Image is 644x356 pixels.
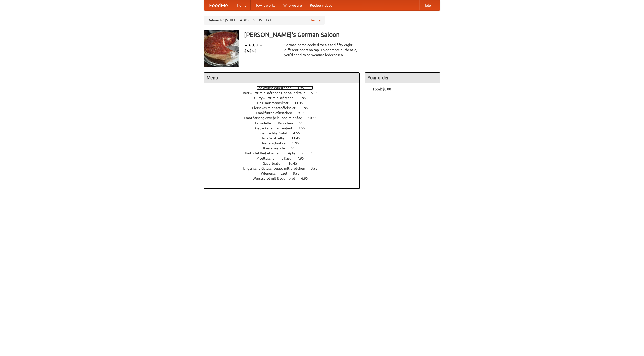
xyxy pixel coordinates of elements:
[263,161,306,165] a: Sauerbraten 10.45
[419,0,435,10] a: Help
[243,166,310,170] span: Ungarische Gulaschsuppe mit Brötchen
[243,166,327,170] a: Ungarische Gulaschsuppe mit Brötchen 3.95
[244,30,440,40] h3: [PERSON_NAME]'s German Saloon
[204,0,233,10] a: FoodMe
[259,42,263,48] li: ★
[311,166,323,170] span: 3.95
[248,42,252,48] li: ★
[255,121,298,125] span: Frikadelle mit Brötchen
[261,171,309,175] a: Wienerschnitzel 8.95
[253,176,300,180] span: Wurstsalad mit Bauernbrot
[260,136,291,140] span: Haus Salatteller
[254,48,257,53] li: $
[297,156,309,160] span: 7.95
[256,86,313,90] a: Bockwurst Würstchen 4.95
[309,151,320,155] span: 5.95
[261,141,292,145] span: Jaegerschnitzel
[204,73,359,83] h4: Menu
[298,111,310,115] span: 9.95
[301,106,313,110] span: 6.95
[297,86,309,90] span: 4.95
[254,96,299,100] span: Currywurst mit Brötchen
[261,171,292,175] span: Wienerschnitzel
[292,141,304,145] span: 9.95
[255,126,298,130] span: Gebackener Camenbert
[245,151,325,155] a: Kartoffel Reibekuchen mit Apfelmus 5.95
[257,101,294,105] span: Das Hausmannskost
[249,48,252,53] li: $
[284,42,360,57] div: German home-cooked meals and fifty-eight different beers on tap. To get more authentic, you'd nee...
[254,96,315,100] a: Currywurst mit Brötchen 5.95
[255,42,259,48] li: ★
[252,106,317,110] a: Fleishkas mit Kartoffelsalat 6.95
[252,42,255,48] li: ★
[279,0,306,10] a: Who we are
[298,126,310,130] span: 7.55
[260,136,309,140] a: Haus Salatteller 11.45
[308,116,322,120] span: 10.45
[245,151,308,155] span: Kartoffel Reibekuchen mit Apfelmus
[373,87,391,91] b: Total: $0.00
[251,0,279,10] a: How it works
[301,176,313,180] span: 6.95
[256,111,314,115] a: Frankfurter Würstchen 9.95
[252,106,301,110] span: Fleishkas mit Kartoffelsalat
[260,131,309,135] a: Gemischter Salat 4.55
[204,30,239,67] img: angular.jpg
[288,161,302,165] span: 10.45
[233,0,251,10] a: Home
[299,96,311,100] span: 5.95
[244,116,326,120] a: Französische Zwiebelsuppe mit Käse 10.45
[256,86,296,90] span: Bockwurst Würstchen
[255,126,314,130] a: Gebackener Camenbert 7.55
[263,146,307,150] a: Kaesepaetzle 6.95
[293,171,305,175] span: 8.95
[291,136,305,140] span: 11.45
[261,141,308,145] a: Jaegerschnitzel 9.95
[252,48,254,53] li: $
[299,121,310,125] span: 6.95
[247,48,249,53] li: $
[294,101,308,105] span: 11.45
[260,131,292,135] span: Gemischter Salat
[244,116,307,120] span: Französische Zwiebelsuppe mit Käse
[253,176,317,180] a: Wurstsalad mit Bauernbrot 6.95
[256,111,297,115] span: Frankfurter Würstchen
[293,131,305,135] span: 4.55
[263,146,290,150] span: Kaesepaetzle
[244,42,248,48] li: ★
[243,91,327,95] a: Bratwurst mit Brötchen und Sauerkraut 5.95
[255,121,315,125] a: Frikadelle mit Brötchen 6.95
[243,91,310,95] span: Bratwurst mit Brötchen und Sauerkraut
[204,16,325,25] div: Deliver to: [STREET_ADDRESS][US_STATE]
[365,73,440,83] h4: Your order
[244,48,247,53] li: $
[263,161,288,165] span: Sauerbraten
[256,156,313,160] a: Maultaschen mit Käse 7.95
[306,0,336,10] a: Recipe videos
[309,18,321,23] a: Change
[311,91,323,95] span: 5.95
[257,101,312,105] a: Das Hausmannskost 11.45
[291,146,302,150] span: 6.95
[256,156,296,160] span: Maultaschen mit Käse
